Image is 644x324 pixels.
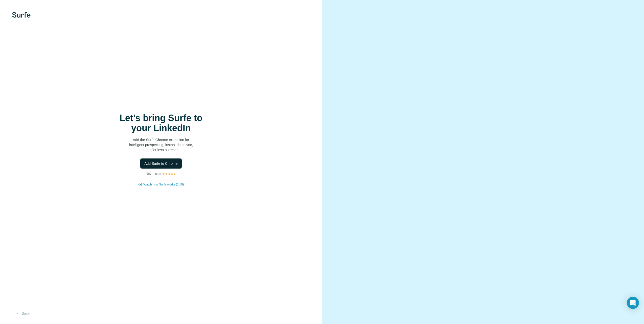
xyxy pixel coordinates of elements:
[627,297,639,309] div: Open Intercom Messenger
[111,113,211,133] h1: Let’s bring Surfe to your LinkedIn
[111,137,211,152] p: Add the Surfe Chrome extension for intelligent prospecting, instant data sync, and effortless out...
[140,158,182,169] button: Add Surfe to Chrome
[12,12,31,18] img: Surfe's logo
[144,161,178,166] span: Add Surfe to Chrome
[143,182,184,187] button: Watch how Surfe works (1:58)
[12,309,33,318] button: Back
[146,172,161,176] p: 25K+ users
[162,172,176,175] img: Rating Stars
